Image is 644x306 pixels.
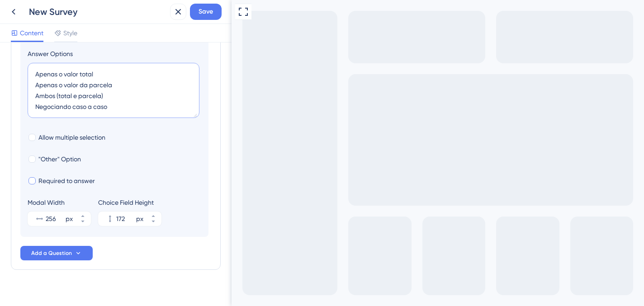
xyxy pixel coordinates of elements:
label: Ambos (total e parcela) [26,128,100,137]
button: Submit survey [41,168,75,179]
button: px [145,212,161,219]
button: px [145,219,161,226]
div: px [66,213,73,224]
span: Content [20,28,43,38]
div: New Survey [29,5,166,18]
div: Choice Field Height [98,197,161,208]
label: Apenas o valor da parcela [26,108,101,117]
span: Style [63,28,77,38]
div: radio group [7,85,109,160]
span: "Other" Option [38,154,81,165]
button: Save [190,4,222,20]
label: [DEMOGRAPHIC_DATA] caso a caso [26,148,101,157]
label: Apenas o valor total [26,88,90,97]
label: Answer Options [28,48,201,59]
div: px [136,213,143,224]
span: Required to answer [38,175,95,186]
textarea: Apenas o valor total Apenas o valor da parcela Ambos (total e parcela) Negociando caso a caso [28,63,199,118]
input: px [116,213,134,224]
div: Como você costuma apresentar o preço do tratamento aos pacientes? [11,45,109,77]
div: Multiple choices rating [7,85,109,160]
div: Modal Width [28,197,91,208]
button: px [75,212,91,219]
button: Add a Question [20,246,93,260]
button: px [75,219,91,226]
span: Save [199,6,213,17]
span: Add a Question [31,250,72,257]
span: Allow multiple selection [38,132,105,143]
input: px [46,213,64,224]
